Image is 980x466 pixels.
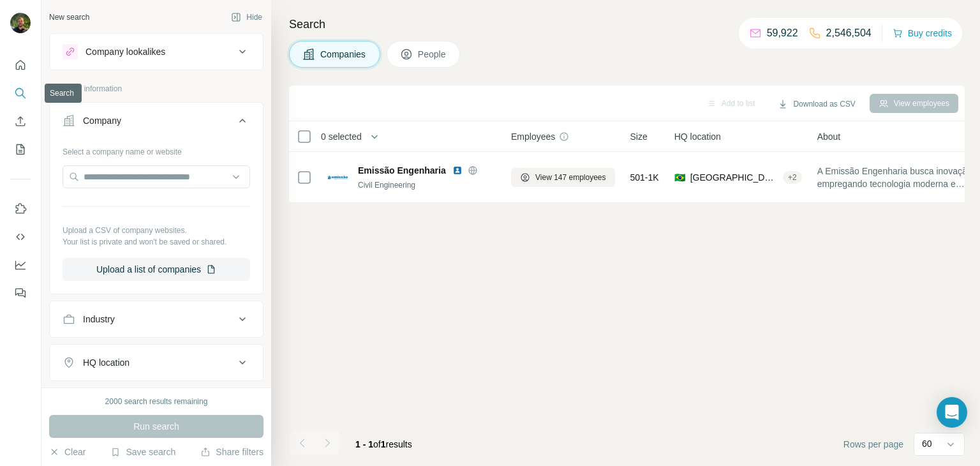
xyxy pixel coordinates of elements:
[355,439,412,449] span: results
[10,197,31,220] button: Use Surfe on LinkedIn
[222,8,271,27] button: Hide
[767,26,798,41] p: 59,922
[83,313,115,326] div: Industry
[83,356,130,369] div: HQ location
[418,48,447,61] span: People
[674,130,721,143] span: HQ location
[10,110,31,133] button: Enrich CSV
[50,36,263,67] button: Company lookalikes
[10,225,31,248] button: Use Surfe API
[49,83,264,94] p: Company information
[10,253,31,276] button: Dashboard
[50,347,263,378] button: HQ location
[843,438,903,451] span: Rows per page
[10,138,31,161] button: My lists
[10,13,31,33] img: Avatar
[893,24,952,42] button: Buy credits
[63,258,250,281] button: Upload a list of companies
[452,165,463,176] img: LinkedIn logo
[817,130,841,143] span: About
[10,282,31,304] button: Feedback
[10,82,31,105] button: Search
[922,437,932,450] p: 60
[49,446,85,458] button: Clear
[381,439,386,449] span: 1
[321,130,362,143] span: 0 selected
[937,397,967,428] div: Open Intercom Messenger
[49,11,89,23] div: New search
[327,167,348,188] img: Logo of Emissão Engenharia
[289,15,965,33] h4: Search
[630,130,648,143] span: Size
[511,130,555,143] span: Employees
[358,179,496,191] div: Civil Engineering
[355,439,373,449] span: 1 - 1
[373,439,381,449] span: of
[63,141,250,158] div: Select a company name or website
[535,172,606,183] span: View 147 employees
[769,94,864,114] button: Download as CSV
[826,26,872,41] p: 2,546,504
[630,171,659,184] span: 501-1K
[63,225,250,236] p: Upload a CSV of company websites.
[110,446,175,458] button: Save search
[358,164,446,177] span: Emissão Engenharia
[105,396,208,407] div: 2000 search results remaining
[690,171,778,184] span: [GEOGRAPHIC_DATA], [GEOGRAPHIC_DATA]
[320,48,367,61] span: Companies
[50,304,263,334] button: Industry
[83,114,121,127] div: Company
[10,54,31,77] button: Quick start
[200,446,264,458] button: Share filters
[511,168,615,187] button: View 147 employees
[63,236,250,248] p: Your list is private and won't be saved or shared.
[674,171,685,184] span: 🇧🇷
[85,45,165,58] div: Company lookalikes
[783,172,802,183] div: + 2
[50,105,263,141] button: Company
